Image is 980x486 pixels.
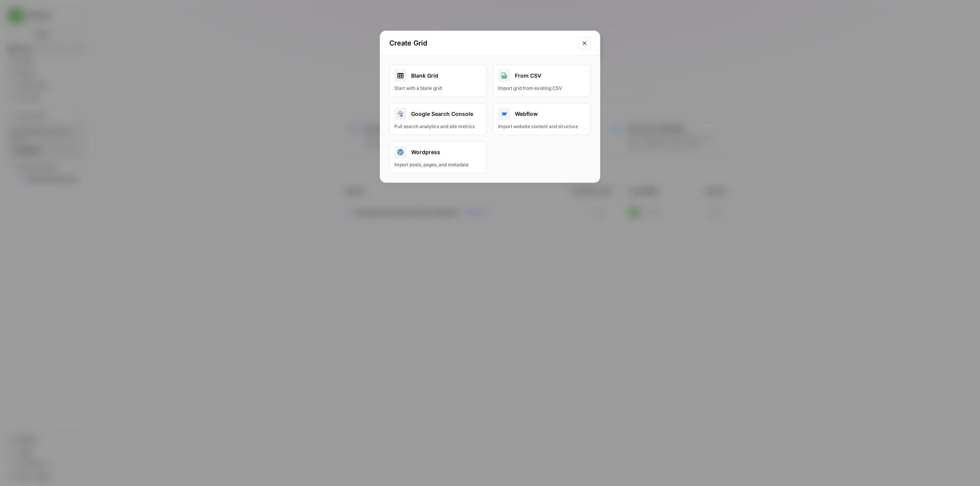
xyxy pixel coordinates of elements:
[394,85,482,92] div: Start with a blank grid
[498,85,586,92] div: Import grid from existing CSV
[389,141,487,173] button: WordpressImport posts, pages, and metadata
[389,103,487,135] button: Google Search ConsolePull search analytics and site metrics
[498,108,586,120] div: Webflow
[394,108,482,120] div: Google Search Console
[394,123,482,130] div: Pull search analytics and site metrics
[493,103,591,135] button: WebflowImport website content and structure
[394,161,482,168] div: Import posts, pages, and metadata
[578,37,591,49] button: Close modal
[498,123,586,130] div: Import website content and structure
[493,65,591,97] button: From CSVImport grid from existing CSV
[394,146,482,158] div: Wordpress
[389,38,574,49] h2: Create Grid
[394,70,482,82] div: Blank Grid
[389,65,487,97] a: Blank GridStart with a blank grid
[498,70,586,82] div: From CSV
